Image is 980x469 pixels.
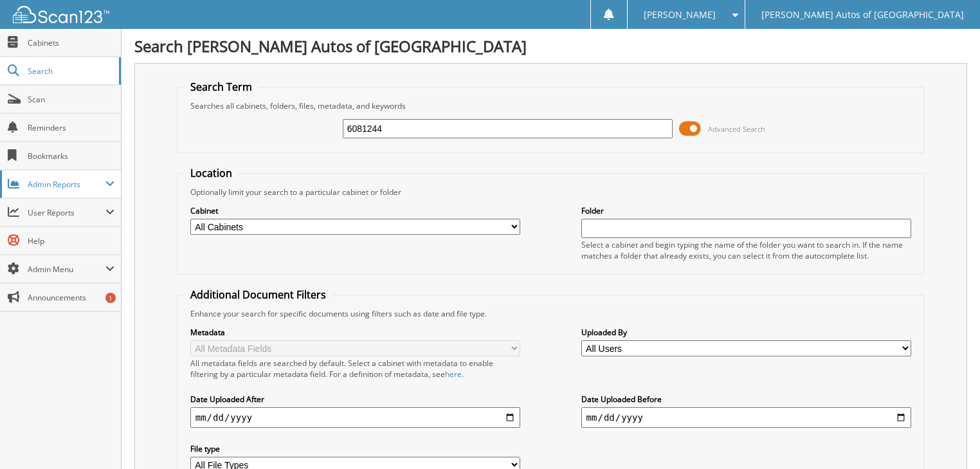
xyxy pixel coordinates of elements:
[190,205,521,216] label: Cabinet
[28,235,114,246] span: Help
[581,205,912,216] label: Folder
[916,407,980,469] iframe: Chat Widget
[190,358,521,380] div: All metadata fields are searched by default. Select a cabinet with metadata to enable filtering b...
[708,124,765,134] span: Advanced Search
[13,6,109,23] img: scan123-logo-white.svg
[184,166,239,180] legend: Location
[581,327,912,338] label: Uploaded By
[28,264,105,275] span: Admin Menu
[581,407,912,428] input: end
[581,394,912,405] label: Date Uploaded Before
[581,239,912,261] div: Select a cabinet and begin typing the name of the folder you want to search in. If the name match...
[28,94,114,105] span: Scan
[190,327,521,338] label: Metadata
[28,179,105,190] span: Admin Reports
[105,293,116,303] div: 1
[644,11,716,19] span: [PERSON_NAME]
[28,37,114,48] span: Cabinets
[28,122,114,133] span: Reminders
[761,11,964,19] span: [PERSON_NAME] Autos of [GEOGRAPHIC_DATA]
[28,66,113,77] span: Search
[184,187,918,198] div: Optionally limit your search to a particular cabinet or folder
[190,407,521,428] input: start
[134,35,967,57] h1: Search [PERSON_NAME] Autos of [GEOGRAPHIC_DATA]
[184,308,918,319] div: Enhance your search for specific documents using filters such as date and file type.
[184,80,259,94] legend: Search Term
[28,292,114,303] span: Announcements
[28,151,114,161] span: Bookmarks
[184,288,332,302] legend: Additional Document Filters
[190,443,521,454] label: File type
[445,369,462,380] a: here
[184,100,918,111] div: Searches all cabinets, folders, files, metadata, and keywords
[28,207,105,218] span: User Reports
[190,394,521,405] label: Date Uploaded After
